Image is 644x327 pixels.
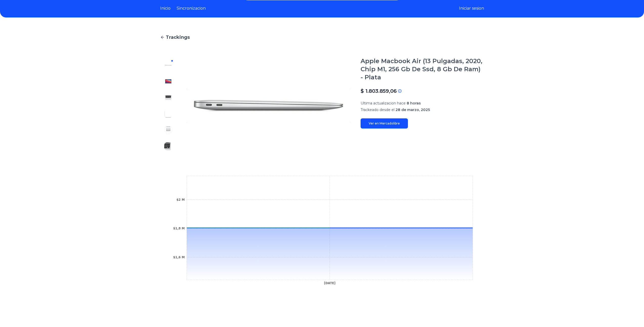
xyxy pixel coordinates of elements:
[361,87,397,95] p: $ 1.803.859,06
[177,5,206,11] a: Sincronizacion
[407,101,421,105] span: 8 horas
[164,61,172,69] img: Apple Macbook Air (13 Pulgadas, 2020, Chip M1, 256 Gb De Ssd, 8 Gb De Ram) - Plata
[164,94,172,102] img: Apple Macbook Air (13 Pulgadas, 2020, Chip M1, 256 Gb De Ssd, 8 Gb De Ram) - Plata
[160,34,484,41] a: Trackings
[173,256,185,259] tspan: $1,6 M
[164,126,172,134] img: Apple Macbook Air (13 Pulgadas, 2020, Chip M1, 256 Gb De Ssd, 8 Gb De Ram) - Plata
[164,77,172,85] img: Apple Macbook Air (13 Pulgadas, 2020, Chip M1, 256 Gb De Ssd, 8 Gb De Ram) - Plata
[361,118,408,129] a: Ver en Mercadolibre
[164,142,172,150] img: Apple Macbook Air (13 Pulgadas, 2020, Chip M1, 256 Gb De Ssd, 8 Gb De Ram) - Plata
[396,107,430,112] span: 28 de marzo, 2025
[164,110,172,118] img: Apple Macbook Air (13 Pulgadas, 2020, Chip M1, 256 Gb De Ssd, 8 Gb De Ram) - Plata
[173,227,185,230] tspan: $1,8 M
[361,107,394,112] span: Trackeado desde el
[361,101,406,105] span: Ultima actualizacion hace
[186,57,350,154] img: Apple Macbook Air (13 Pulgadas, 2020, Chip M1, 256 Gb De Ssd, 8 Gb De Ram) - Plata
[361,57,484,81] h1: Apple Macbook Air (13 Pulgadas, 2020, Chip M1, 256 Gb De Ssd, 8 Gb De Ram) - Plata
[166,34,190,41] span: Trackings
[160,5,171,11] a: Inicio
[324,281,336,285] tspan: [DATE]
[176,198,185,202] tspan: $2 M
[459,5,484,11] button: Iniciar sesion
